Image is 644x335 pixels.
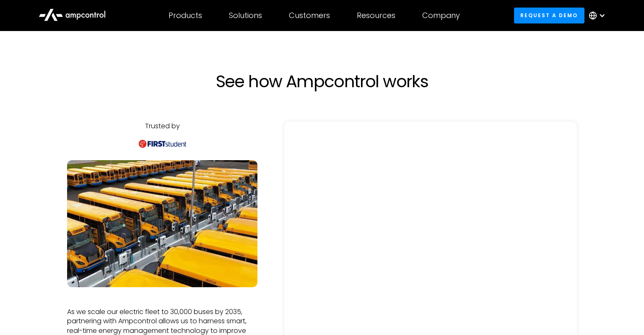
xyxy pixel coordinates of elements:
[169,11,202,20] div: Products
[229,11,262,20] div: Solutions
[422,11,460,20] div: Company
[357,11,395,20] div: Resources
[138,71,506,91] h1: See how Ampcontrol works
[289,11,330,20] div: Customers
[514,8,584,23] a: Request a demo
[298,135,563,301] iframe: Form 0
